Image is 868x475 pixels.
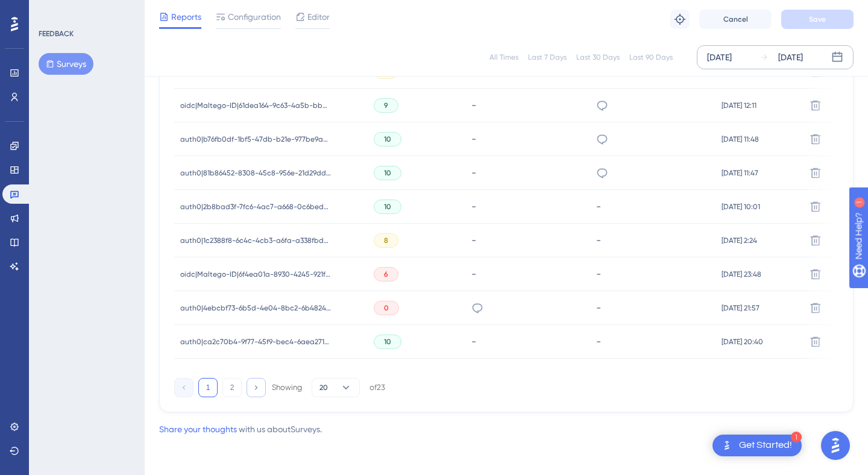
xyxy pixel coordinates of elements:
[778,50,803,64] div: [DATE]
[180,101,331,110] span: oidc|Maltego-ID|61dea164-9c63-4a5b-bbb5-4398dc67099f
[180,303,331,313] span: auth0|4ebcbf73-6b5d-4e04-8bc2-6b482463cba4
[312,378,360,397] button: 20
[722,134,759,144] span: [DATE] 11:48
[471,133,585,145] div: -
[471,268,585,280] div: -
[384,134,391,144] span: 10
[222,378,242,397] button: 2
[228,10,281,24] span: Configuration
[722,269,761,279] span: [DATE] 23:48
[722,202,760,212] span: [DATE] 10:01
[180,134,331,144] span: auth0|b76fb0df-1bf5-47db-b21e-977be9a919f2
[471,234,585,246] div: -
[384,269,388,279] span: 6
[384,236,388,245] span: 8
[722,236,757,245] span: [DATE] 2:24
[384,202,391,212] span: 10
[722,168,758,178] span: [DATE] 11:47
[596,234,709,246] div: -
[722,101,756,110] span: [DATE] 12:11
[489,52,518,62] div: All Times
[307,10,330,24] span: Editor
[370,382,385,393] div: of 23
[384,101,388,110] span: 9
[180,269,331,279] span: oidc|Maltego-ID|6f4ea01a-8930-4245-921f-b9da80276984
[384,337,391,347] span: 10
[528,52,567,62] div: Last 7 Days
[171,10,201,24] span: Reports
[596,336,709,347] div: -
[180,236,331,245] span: auth0|1c2388f8-6c4c-4cb3-a6fa-a338fbdc1b47
[722,303,759,313] span: [DATE] 21:57
[781,10,854,29] button: Save
[596,268,709,280] div: -
[471,201,585,212] div: -
[39,29,74,39] div: FEEDBACK
[384,303,389,313] span: 0
[817,427,854,464] iframe: UserGuiding AI Assistant Launcher
[720,438,734,453] img: launcher-image-alternative-text
[180,337,331,347] span: auth0|ca2c70b4-9f77-45f9-bec4-6aea271a16d5
[319,383,328,392] span: 20
[28,3,75,17] span: Need Help?
[84,6,87,16] div: 1
[471,167,585,178] div: -
[471,99,585,111] div: -
[198,378,218,397] button: 1
[596,201,709,212] div: -
[809,14,826,24] span: Save
[159,422,322,436] div: with us about Surveys .
[39,53,93,75] button: Surveys
[629,52,673,62] div: Last 90 Days
[722,337,763,347] span: [DATE] 20:40
[180,202,331,212] span: auth0|2b8bad3f-7fc6-4ac7-a668-0c6bed045d8c
[596,302,709,313] div: -
[384,168,391,178] span: 10
[576,52,620,62] div: Last 30 Days
[791,432,802,442] div: 1
[180,168,331,178] span: auth0|81b86452-8308-45c8-956e-21d29dd17bac
[712,435,802,456] div: Open Get Started! checklist, remaining modules: 1
[699,10,772,29] button: Cancel
[739,439,792,452] div: Get Started!
[159,424,237,434] a: Share your thoughts
[471,336,585,347] div: -
[723,14,748,24] span: Cancel
[707,50,732,64] div: [DATE]
[272,382,302,393] div: Showing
